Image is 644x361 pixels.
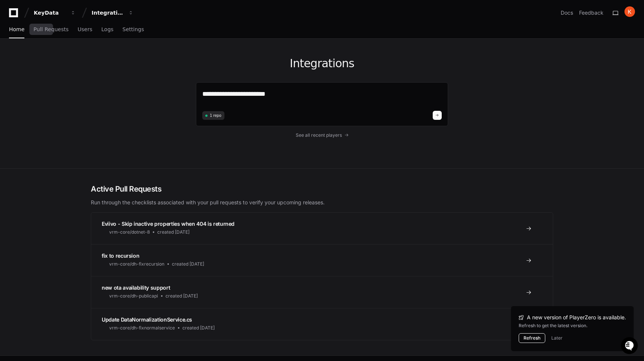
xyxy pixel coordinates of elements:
[26,56,123,63] div: Start new chat
[91,184,553,194] h2: Active Pull Requests
[620,336,640,356] iframe: Open customer support
[122,21,144,38] a: Settings
[172,261,204,267] span: created [DATE]
[122,27,144,32] span: Settings
[101,27,113,32] span: Logs
[196,132,448,138] a: See all recent players
[519,333,545,343] button: Refresh
[31,6,79,20] button: KeyData
[102,316,192,323] span: Update DataNormalizationService.cs
[551,335,563,341] button: Later
[33,21,68,38] a: Pull Requests
[196,57,448,70] h1: Integrations
[527,314,626,321] span: A new version of PlayerZero is available.
[9,21,24,38] a: Home
[92,9,124,17] div: Integrations
[78,27,92,32] span: Users
[296,132,342,138] span: See all recent players
[26,63,95,69] div: We're available if you need us!
[109,261,164,267] span: vrm-core/dh-fixrecursion
[91,276,553,308] a: new ota availability supportvrm-core/dh-publicapicreated [DATE]
[75,79,91,85] span: Pylon
[210,113,221,118] span: 1 repo
[519,323,626,329] div: Refresh to get the latest version.
[91,244,553,276] a: fix to recursionvrm-core/dh-fixrecursioncreated [DATE]
[102,284,170,291] span: new ota availability support
[128,58,137,67] button: Start new chat
[53,79,91,85] a: Powered byPylon
[579,9,603,17] button: Feedback
[78,21,92,38] a: Users
[182,325,215,331] span: created [DATE]
[91,213,553,244] a: Eviivo - Skip inactive properties when 404 is returnedvrm-core/dotnet-8created [DATE]
[34,9,66,17] div: KeyData
[8,30,137,42] div: Welcome
[109,229,150,235] span: vrm-core/dotnet-8
[109,293,158,299] span: vrm-core/dh-publicapi
[8,56,21,69] img: 1736555170064-99ba0984-63c1-480f-8ee9-699278ef63ed
[624,6,635,17] img: ACg8ocIbWnoeuFAZO6P8IhH7mAy02rMqzmXt2JPyLMfuqhGmNXlzFA=s96-c
[102,221,235,227] span: Eviivo - Skip inactive properties when 404 is returned
[561,9,573,17] a: Docs
[8,8,23,23] img: PlayerZero
[101,21,113,38] a: Logs
[33,27,68,32] span: Pull Requests
[91,308,553,340] a: Update DataNormalizationService.csvrm-core/dh-fixnormalservicecreated [DATE]
[157,229,190,235] span: created [DATE]
[102,252,139,259] span: fix to recursion
[9,27,24,32] span: Home
[109,325,175,331] span: vrm-core/dh-fixnormalservice
[89,6,137,20] button: Integrations
[166,293,198,299] span: created [DATE]
[91,199,553,206] p: Run through the checklists associated with your pull requests to verify your upcoming releases.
